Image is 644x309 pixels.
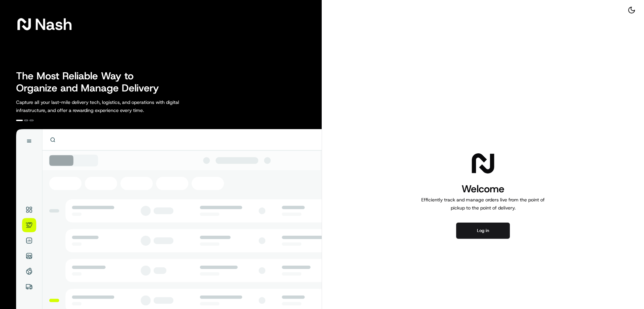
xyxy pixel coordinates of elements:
p: Capture all your last-mile delivery tech, logistics, and operations with digital infrastructure, ... [16,98,209,114]
span: Nash [35,17,72,31]
button: Log in [456,223,510,239]
h1: Welcome [419,182,547,196]
p: Efficiently track and manage orders live from the point of pickup to the point of delivery. [419,196,547,212]
h2: The Most Reliable Way to Organize and Manage Delivery [16,70,166,94]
